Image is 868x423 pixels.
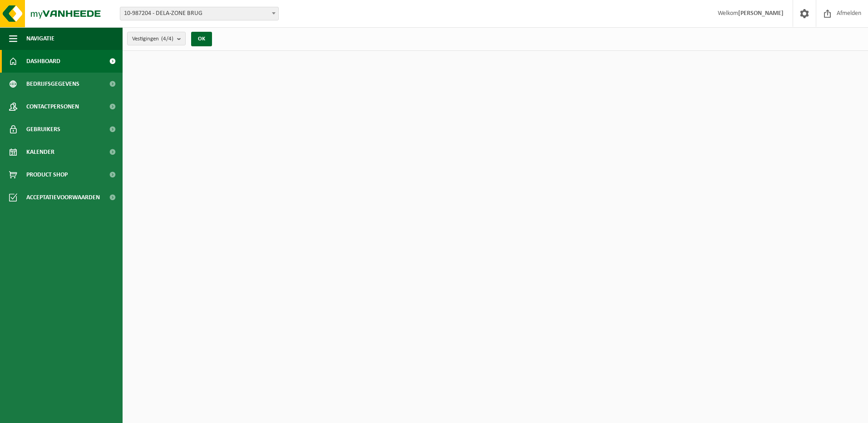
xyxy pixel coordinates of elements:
[26,186,100,209] span: Acceptatievoorwaarden
[26,27,54,50] span: Navigatie
[26,73,79,95] span: Bedrijfsgegevens
[26,118,60,141] span: Gebruikers
[738,10,784,17] strong: [PERSON_NAME]
[127,32,186,45] button: Vestigingen(4/4)
[26,50,60,73] span: Dashboard
[132,32,173,46] span: Vestigingen
[26,141,54,163] span: Kalender
[120,7,279,20] span: 10-987204 - DELA-ZONE BRUG
[191,32,212,46] button: OK
[161,36,173,42] count: (4/4)
[26,95,79,118] span: Contactpersonen
[26,163,68,186] span: Product Shop
[120,7,278,20] span: 10-987204 - DELA-ZONE BRUG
